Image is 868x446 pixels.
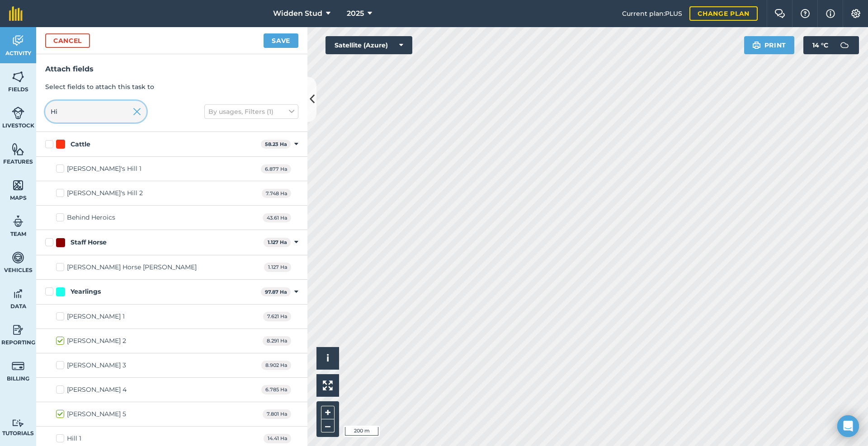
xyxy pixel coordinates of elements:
span: i [326,352,329,364]
img: svg+xml;base64,PD94bWwgdmVyc2lvbj0iMS4wIiBlbmNvZGluZz0idXRmLTgiPz4KPCEtLSBHZW5lcmF0b3I6IEFkb2JlIE... [12,106,24,120]
button: Save [264,33,298,48]
span: 8.902 Ha [261,361,291,370]
span: Current plan : PLUS [622,9,682,19]
img: svg+xml;base64,PD94bWwgdmVyc2lvbj0iMS4wIiBlbmNvZGluZz0idXRmLTgiPz4KPCEtLSBHZW5lcmF0b3I6IEFkb2JlIE... [12,323,24,337]
img: svg+xml;base64,PHN2ZyB4bWxucz0iaHR0cDovL3d3dy53My5vcmcvMjAwMC9zdmciIHdpZHRoPSIyMiIgaGVpZ2h0PSIzMC... [133,106,141,117]
img: svg+xml;base64,PD94bWwgdmVyc2lvbj0iMS4wIiBlbmNvZGluZz0idXRmLTgiPz4KPCEtLSBHZW5lcmF0b3I6IEFkb2JlIE... [12,215,24,228]
p: Select fields to attach this task to [45,82,298,92]
button: By usages, Filters (1) [204,104,298,119]
img: A cog icon [850,9,861,18]
div: [PERSON_NAME]'s Hill 1 [67,164,142,174]
button: Satellite (Azure) [325,36,412,54]
div: [PERSON_NAME] 5 [67,409,126,419]
div: [PERSON_NAME] 2 [67,336,126,346]
span: 8.291 Ha [263,336,291,346]
button: – [321,419,335,432]
span: 7.748 Ha [262,189,291,198]
strong: 1.127 Ha [268,239,287,245]
img: svg+xml;base64,PHN2ZyB4bWxucz0iaHR0cDovL3d3dy53My5vcmcvMjAwMC9zdmciIHdpZHRoPSI1NiIgaGVpZ2h0PSI2MC... [12,178,24,192]
div: [PERSON_NAME]'s Hill 2 [67,188,143,198]
div: [PERSON_NAME] 4 [67,385,127,394]
div: Cattle [71,140,90,149]
img: svg+xml;base64,PHN2ZyB4bWxucz0iaHR0cDovL3d3dy53My5vcmcvMjAwMC9zdmciIHdpZHRoPSIxNyIgaGVpZ2h0PSIxNy... [826,8,835,19]
span: 6.877 Ha [261,164,291,174]
div: [PERSON_NAME] Horse [PERSON_NAME] [67,263,197,272]
button: + [321,406,335,419]
span: 1.127 Ha [264,263,291,272]
img: svg+xml;base64,PD94bWwgdmVyc2lvbj0iMS4wIiBlbmNvZGluZz0idXRmLTgiPz4KPCEtLSBHZW5lcmF0b3I6IEFkb2JlIE... [12,419,24,427]
input: Search [45,101,146,122]
div: Staff Horse [71,238,107,247]
img: svg+xml;base64,PD94bWwgdmVyc2lvbj0iMS4wIiBlbmNvZGluZz0idXRmLTgiPz4KPCEtLSBHZW5lcmF0b3I6IEFkb2JlIE... [12,34,24,47]
span: 14.41 Ha [264,434,291,443]
a: Change plan [689,6,758,21]
img: Two speech bubbles overlapping with the left bubble in the forefront [774,9,785,18]
span: 43.61 Ha [263,213,291,223]
img: svg+xml;base64,PHN2ZyB4bWxucz0iaHR0cDovL3d3dy53My5vcmcvMjAwMC9zdmciIHdpZHRoPSIxOSIgaGVpZ2h0PSIyNC... [752,40,761,51]
div: Open Intercom Messenger [837,415,859,437]
strong: 58.23 Ha [265,141,287,147]
button: i [316,347,339,370]
div: [PERSON_NAME] 3 [67,361,126,370]
span: Widden Stud [273,8,322,19]
button: Cancel [45,33,90,48]
div: Behind Heroics [67,213,115,222]
img: fieldmargin Logo [9,6,23,21]
img: svg+xml;base64,PHN2ZyB4bWxucz0iaHR0cDovL3d3dy53My5vcmcvMjAwMC9zdmciIHdpZHRoPSI1NiIgaGVpZ2h0PSI2MC... [12,142,24,156]
strong: 97.87 Ha [265,289,287,295]
button: Print [744,36,795,54]
div: Yearlings [71,287,101,296]
span: 6.785 Ha [261,385,291,394]
img: svg+xml;base64,PHN2ZyB4bWxucz0iaHR0cDovL3d3dy53My5vcmcvMjAwMC9zdmciIHdpZHRoPSI1NiIgaGVpZ2h0PSI2MC... [12,70,24,84]
h3: Attach fields [45,63,298,75]
span: 7.801 Ha [263,409,291,419]
div: Hill 1 [67,434,81,443]
button: 14 °C [803,36,859,54]
span: 14 ° C [812,36,828,54]
div: [PERSON_NAME] 1 [67,312,125,321]
img: svg+xml;base64,PD94bWwgdmVyc2lvbj0iMS4wIiBlbmNvZGluZz0idXRmLTgiPz4KPCEtLSBHZW5lcmF0b3I6IEFkb2JlIE... [12,251,24,264]
span: 7.621 Ha [263,312,291,321]
img: svg+xml;base64,PD94bWwgdmVyc2lvbj0iMS4wIiBlbmNvZGluZz0idXRmLTgiPz4KPCEtLSBHZW5lcmF0b3I6IEFkb2JlIE... [835,36,854,54]
img: svg+xml;base64,PD94bWwgdmVyc2lvbj0iMS4wIiBlbmNvZGluZz0idXRmLTgiPz4KPCEtLSBHZW5lcmF0b3I6IEFkb2JlIE... [12,287,24,300]
span: 2025 [347,8,364,19]
img: A question mark icon [800,9,811,18]
img: Four arrows, one pointing top left, one top right, one bottom right and the last bottom left [323,380,333,390]
img: svg+xml;base64,PD94bWwgdmVyc2lvbj0iMS4wIiBlbmNvZGluZz0idXRmLTgiPz4KPCEtLSBHZW5lcmF0b3I6IEFkb2JlIE... [12,359,24,373]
